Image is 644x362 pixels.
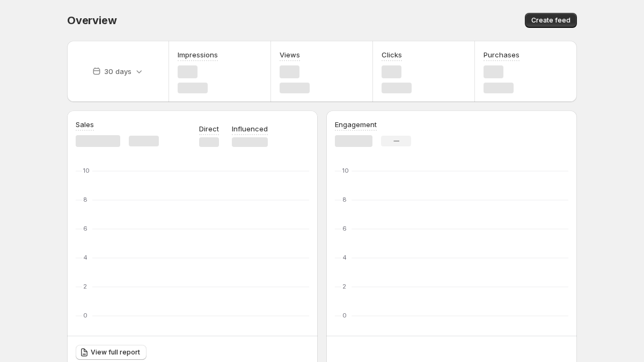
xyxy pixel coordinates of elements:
[531,16,570,25] span: Create feed
[382,49,402,60] h3: Clicks
[83,196,87,203] text: 8
[342,312,347,319] text: 0
[342,254,347,261] text: 4
[83,225,87,232] text: 6
[280,49,300,60] h3: Views
[76,345,147,360] a: View full report
[232,123,268,134] p: Influenced
[83,254,87,261] text: 4
[67,14,116,27] span: Overview
[178,49,218,60] h3: Impressions
[342,283,346,290] text: 2
[83,167,90,174] text: 10
[335,119,377,130] h3: Engagement
[342,225,347,232] text: 6
[91,348,140,357] span: View full report
[525,13,577,28] button: Create feed
[342,167,349,174] text: 10
[76,119,94,130] h3: Sales
[104,66,131,77] p: 30 days
[342,196,347,203] text: 8
[83,312,87,319] text: 0
[484,49,519,60] h3: Purchases
[199,123,219,134] p: Direct
[83,283,87,290] text: 2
